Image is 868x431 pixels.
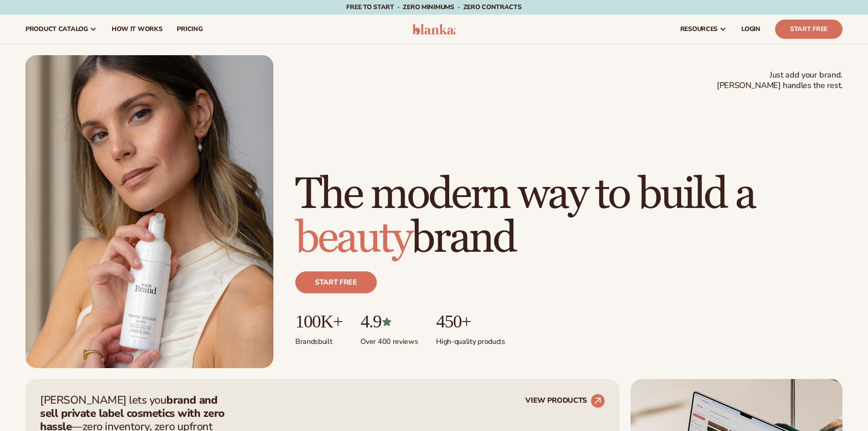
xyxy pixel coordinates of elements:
h1: The modern way to build a brand [295,173,842,260]
p: Brands built [295,332,342,347]
span: pricing [177,26,202,33]
a: How It Works [104,15,170,44]
a: LOGIN [734,15,768,44]
span: LOGIN [741,26,760,33]
a: Start Free [775,20,842,39]
span: product catalog [26,26,88,33]
p: 4.9 [360,312,418,332]
a: Start free [295,271,377,293]
a: product catalog [18,15,104,44]
p: 100K+ [295,312,342,332]
span: Just add your brand. [PERSON_NAME] handles the rest. [717,70,842,91]
a: resources [673,15,734,44]
span: beauty [295,212,411,265]
span: How It Works [112,26,163,33]
p: Over 400 reviews [360,332,418,347]
p: 450+ [436,312,505,332]
span: Free to start · ZERO minimums · ZERO contracts [346,3,521,11]
p: High-quality products [436,332,505,347]
img: Female holding tanning mousse. [26,55,273,368]
img: logo [412,24,456,35]
a: pricing [169,15,210,44]
span: resources [680,26,718,33]
a: VIEW PRODUCTS [525,394,605,408]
